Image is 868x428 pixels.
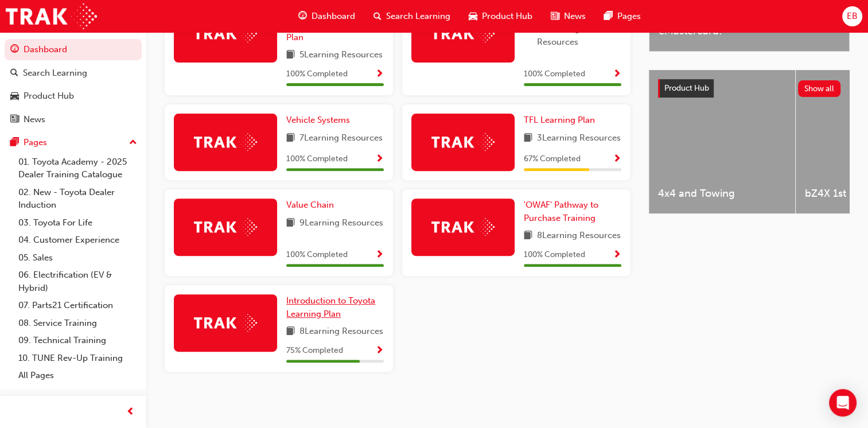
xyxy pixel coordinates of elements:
div: Pages [24,136,47,149]
a: Introduction to Toyota Learning Plan [286,294,384,320]
a: TFL Learning Plan [524,114,600,127]
span: Product Hub [482,10,532,23]
span: 'OWAF' Pathway to Purchase Training [524,200,598,223]
img: Trak [6,3,97,29]
img: Trak [194,218,257,236]
span: Show Progress [613,69,621,80]
span: 100 % Completed [524,248,585,262]
button: Show Progress [375,152,384,166]
span: Introduction to Toyota Learning Plan [286,295,375,319]
button: Show Progress [613,248,621,262]
button: Show all [798,80,841,97]
button: Show Progress [613,67,621,81]
span: news-icon [551,9,559,24]
img: Trak [431,133,495,151]
a: Product Hub [5,85,142,107]
span: Show Progress [375,154,384,165]
span: 4x4 and Towing [658,187,786,200]
button: Pages [5,132,142,153]
span: search-icon [373,9,382,24]
a: 10. TUNE Rev-Up Training [14,349,142,367]
a: Dashboard [5,39,142,60]
a: 4x4 and Towing [649,70,795,213]
a: pages-iconPages [595,5,650,28]
span: Show Progress [613,250,621,260]
span: book-icon [286,48,295,63]
span: EB [847,10,858,23]
button: DashboardSearch LearningProduct HubNews [5,37,142,132]
span: 8 Learning Resources [299,325,383,339]
a: News [5,109,142,130]
div: Search Learning [23,67,87,80]
a: car-iconProduct Hub [460,5,542,28]
span: Show Progress [375,250,384,260]
span: Value Chain [286,200,334,210]
span: 100 % Completed [286,68,348,81]
span: 100 % Completed [286,248,348,262]
span: book-icon [524,229,532,243]
span: book-icon [524,22,532,48]
a: search-iconSearch Learning [364,5,460,28]
span: prev-icon [126,405,135,419]
a: guage-iconDashboard [289,5,364,28]
a: 03. Toyota For Life [14,214,142,232]
a: 01. Toyota Academy - 2025 Dealer Training Catalogue [14,153,142,184]
span: Show Progress [613,154,621,165]
span: book-icon [524,131,532,146]
span: Pages [617,10,641,23]
a: 'OWAF' Pathway to Purchase Training [524,199,621,224]
a: Vehicle Systems [286,114,355,127]
span: news-icon [10,115,19,125]
span: 3 Learning Resources [537,131,621,146]
span: 8 Learning Resources [537,229,621,243]
span: guage-icon [10,45,19,55]
button: Show Progress [375,248,384,262]
a: Value Chain [286,199,338,212]
span: Show Progress [375,69,384,80]
img: Trak [431,218,495,236]
a: news-iconNews [542,5,595,28]
span: 5 Learning Resources [299,48,383,63]
span: 7 Learning Resources [299,131,383,146]
button: Show Progress [375,344,384,358]
img: Trak [194,314,257,332]
img: Trak [431,25,495,42]
a: 06. Electrification (EV & Hybrid) [14,266,142,297]
div: Open Intercom Messenger [829,389,857,417]
span: pages-icon [10,138,19,148]
a: 09. Technical Training [14,332,142,349]
span: 100 % Completed [524,68,585,81]
span: 2025 Used Vehicle Excellence Learning Plan [286,6,366,42]
span: guage-icon [298,9,307,24]
a: All Pages [14,367,142,384]
span: TFL Learning Plan [524,115,595,125]
span: News [564,10,586,23]
span: Search Learning [386,10,450,23]
button: Show Progress [375,67,384,81]
a: 08. Service Training [14,314,142,332]
img: Trak [194,25,257,42]
a: Search Learning [5,63,142,84]
a: 05. Sales [14,249,142,267]
span: car-icon [469,9,477,24]
span: 11 Learning Resources [537,22,621,48]
span: Product Hub [664,83,709,93]
img: Trak [194,133,257,151]
span: Show Progress [375,346,384,356]
a: 02. New - Toyota Dealer Induction [14,184,142,214]
span: Dashboard [312,10,355,23]
span: book-icon [286,216,295,231]
a: 04. Customer Experience [14,231,142,249]
span: car-icon [10,91,19,102]
a: 07. Parts21 Certification [14,297,142,314]
span: search-icon [10,68,18,79]
span: book-icon [286,131,295,146]
span: 100 % Completed [286,153,348,166]
span: 9 Learning Resources [299,216,383,231]
a: Product HubShow all [658,79,840,98]
span: Vehicle Systems [286,115,350,125]
span: book-icon [286,325,295,339]
button: EB [842,6,862,26]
